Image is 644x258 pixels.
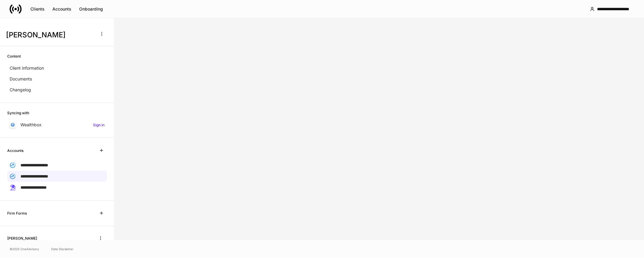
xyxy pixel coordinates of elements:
[75,4,107,14] button: Onboarding
[10,76,32,82] p: Documents
[10,65,44,71] p: Client information
[52,7,71,11] div: Accounts
[79,7,103,11] div: Onboarding
[7,210,27,216] h6: Firm Forms
[7,148,23,153] h6: Accounts
[26,4,48,14] button: Clients
[7,84,107,95] a: Changelog
[51,247,73,251] a: Data Disclaimer
[7,63,107,74] a: Client information
[7,53,21,59] h6: Content
[93,122,104,128] h6: Sign in
[7,235,37,241] h6: [PERSON_NAME]
[20,122,42,128] p: Wealthbox
[7,119,107,130] a: WealthboxSign in
[48,4,75,14] button: Accounts
[7,110,29,116] h6: Syncing with
[10,87,31,93] p: Changelog
[10,247,39,251] span: © 2025 OneAdvisory
[6,30,93,40] h3: [PERSON_NAME]
[7,74,107,84] a: Documents
[30,7,45,11] div: Clients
